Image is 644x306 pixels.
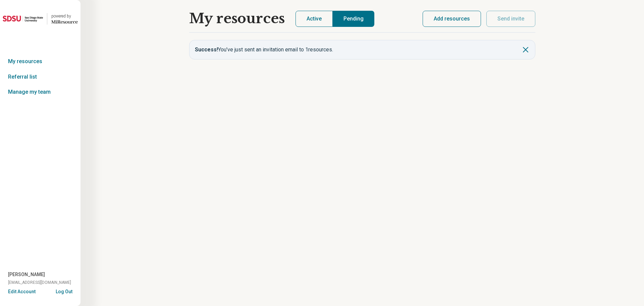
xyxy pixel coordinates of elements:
[423,11,481,27] button: Add resources
[56,288,72,294] button: Log Out
[195,46,218,53] b: Success!
[51,13,78,19] div: powered by
[296,11,333,27] button: Active
[333,11,374,27] button: Pending
[3,11,78,27] a: San Diego State Universitypowered by
[8,279,71,286] span: [EMAIL_ADDRESS][DOMAIN_NAME]
[8,271,45,278] span: [PERSON_NAME]
[3,11,43,27] img: San Diego State University
[195,46,333,54] p: You’ve just sent an invitation email to 1 resources.
[189,11,285,27] h1: My resources
[486,11,535,27] button: Send invite
[8,288,36,295] button: Edit Account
